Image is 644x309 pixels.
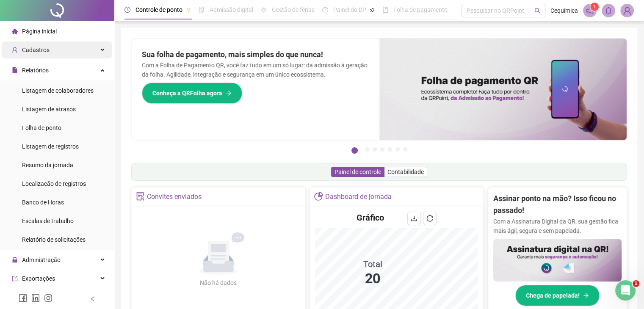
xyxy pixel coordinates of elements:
[22,275,55,282] span: Exportações
[379,39,627,140] img: banner%2F8d14a306-6205-4263-8e5b-06e9a85ad873.png
[411,215,417,222] span: download
[493,193,622,217] h2: Assinar ponto na mão? Isso ficou no passado!
[142,61,369,79] p: Com a Folha de Pagamento QR, você faz tudo em um só lugar: da admissão à geração da folha. Agilid...
[333,6,366,13] span: Painel do DP
[534,8,541,14] span: search
[12,47,18,53] span: user-add
[272,6,315,13] span: Gestão de férias
[515,285,600,306] button: Chega de papelada!
[152,88,222,98] span: Conheça a QRFolha agora
[493,239,622,281] img: banner%2F02c71560-61a6-44d4-94b9-c8ab97240462.png
[12,28,18,34] span: home
[12,67,18,73] span: file
[226,90,232,96] span: arrow-right
[393,6,448,13] span: Folha de pagamento
[124,7,130,13] span: clock-circle
[314,192,323,201] span: pie-chart
[210,6,253,13] span: Admissão digital
[322,7,328,13] span: dashboard
[31,294,40,302] span: linkedin
[180,278,257,287] div: Não há dados
[550,6,578,15] span: Cequímica
[633,280,639,287] span: 1
[382,7,388,13] span: book
[526,291,580,300] span: Chega de papelada!
[136,192,145,201] span: solution
[22,180,86,187] span: Localização de registros
[590,3,599,11] sup: 1
[583,292,589,298] span: arrow-right
[334,168,381,175] span: Painel de controle
[325,190,392,204] div: Dashboard de jornada
[493,217,622,235] p: Com a Assinatura Digital da QR, sua gestão fica mais ágil, segura e sem papelada.
[22,47,50,53] span: Cadastros
[12,257,18,263] span: lock
[22,87,94,94] span: Listagem de colaboradores
[142,49,369,61] h2: Sua folha de pagamento, mais simples do que nunca!
[261,7,267,13] span: sun
[142,83,242,104] button: Conheça a QRFolha agora
[22,162,73,168] span: Resumo da jornada
[22,28,57,35] span: Página inicial
[186,8,191,13] span: pushpin
[90,296,96,302] span: left
[22,257,61,263] span: Administração
[22,218,74,224] span: Escalas de trabalho
[22,106,76,113] span: Listagem de atrasos
[370,8,375,13] span: pushpin
[135,6,182,13] span: Controle de ponto
[395,147,400,152] button: 6
[351,147,358,154] button: 1
[44,294,53,302] span: instagram
[357,212,384,223] h4: Gráfico
[199,7,205,13] span: file-done
[22,199,64,206] span: Banco de Horas
[615,280,636,301] iframe: Intercom live chat
[593,4,596,10] span: 1
[387,168,424,175] span: Contabilidade
[586,7,594,14] span: notification
[19,294,27,302] span: facebook
[426,215,433,222] span: reload
[365,147,369,152] button: 2
[147,190,202,204] div: Convites enviados
[621,4,633,17] img: 90865
[380,147,384,152] button: 4
[388,147,392,152] button: 5
[12,276,18,281] span: export
[373,147,377,152] button: 3
[22,143,79,150] span: Listagem de registros
[22,236,86,243] span: Relatório de solicitações
[22,124,61,131] span: Folha de ponto
[403,147,407,152] button: 7
[22,67,49,74] span: Relatórios
[605,7,612,14] span: bell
